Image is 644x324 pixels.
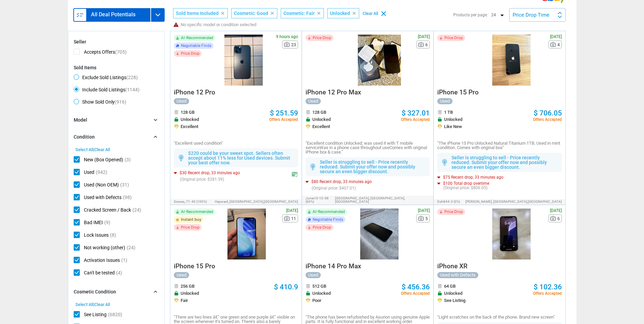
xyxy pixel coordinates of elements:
div: Products per page: [453,13,488,17]
a: iPhone XR [437,264,467,269]
span: Cosmetic: Fair [283,11,315,16]
span: Negotiable Finds [181,44,211,48]
span: 128 GB [312,110,326,114]
a: iPhone 15 Pro [437,90,479,95]
span: iPhone 14 Pro Max [306,262,361,270]
span: Used (Non OEM) [74,181,119,190]
span: (4) [116,270,122,275]
span: AI-Recommended [181,36,213,40]
span: iPhone 12 Pro Max [306,88,361,96]
span: (31) [120,182,129,187]
span: [DATE] [550,209,562,213]
a: iPhone 12 Pro [174,90,215,95]
span: Unlocked [444,291,462,295]
span: $30 Recent drop, 33 minutes ago [180,171,240,175]
span: (Original price: $281.59) [180,177,224,181]
span: Lock Issues [74,232,109,240]
span: Clear All [94,302,110,307]
span: Price Drop [444,210,463,214]
span: Not working (other) [74,244,125,253]
p: "Excellent used condition" [174,141,298,145]
span: Sold Items Included [176,11,219,16]
span: See Listing [444,298,465,303]
span: Used with Defects [74,194,122,202]
p: Seller is struggling to sell - Price recently reduced. Submit your offer now and possibly secure ... [452,155,558,169]
div: Used [174,272,189,278]
p: "The iPhone 15 Pro Unlocked Natural Titanium 1TB. Used in mint condition. Comes with original box" [437,141,562,150]
a: $ 251.59 [270,110,298,117]
div: | [75,147,157,152]
i: chevron_right [152,288,159,295]
span: (228) [126,75,138,80]
div: Used [437,98,453,104]
span: (Original price: $407.01) [312,186,356,190]
span: [PERSON_NAME], [GEOGRAPHIC_DATA],[GEOGRAPHIC_DATA] [465,200,562,203]
span: Clear All [94,147,110,152]
span: (98) [123,195,132,200]
span: Offers Accepted [533,118,562,122]
i: clear [316,11,321,16]
a: iPhone 14 Pro Max [306,264,361,269]
span: (6820) [108,312,122,317]
span: Hayward, [GEOGRAPHIC_DATA],[GEOGRAPHIC_DATA] [215,200,298,203]
p: Seller is struggling to sell - Price recently reduced. Submit your offer now and possibly secure ... [320,160,426,174]
span: (1) [121,257,127,263]
span: Instant buy [181,218,201,221]
div: Seller [74,39,159,44]
i: chevron_right [152,133,159,140]
span: dsh844: [437,200,450,203]
i: clear [220,11,225,16]
div: Used [306,98,321,104]
p: "Light scratches on the back of the phone. Brand new screen" [437,315,562,319]
div: Condition [74,133,95,141]
span: Offers Accepted [401,118,430,122]
span: [GEOGRAPHIC_DATA], [GEOGRAPHIC_DATA],[GEOGRAPHIC_DATA] [335,197,430,203]
span: 6 [425,43,428,47]
span: Like New [444,124,462,129]
span: Select All [75,302,93,307]
span: junie10-10: [306,196,324,200]
span: Unlocked [330,11,350,16]
span: Can't be tested [74,269,115,278]
span: $ 251.59 [270,109,298,117]
span: Cosmetic: Good [234,11,268,16]
span: No specific model or condition selected [181,22,256,27]
div: Used with Defects [437,272,478,278]
span: Select All [75,147,93,152]
a: $ 410.9 [274,284,298,291]
span: Unlocked [312,117,331,122]
span: (705) [115,49,127,55]
span: ssssse_71: [174,200,191,203]
span: (942) [96,169,107,175]
span: $ 102.36 [534,283,562,291]
span: AI-Recommended [181,210,213,214]
a: $ 706.05 [534,110,562,117]
span: $80 Recent drop, 33 minutes ago [311,180,372,184]
span: Poor [312,298,321,303]
span: (24) [132,207,141,213]
div: Cosmetic Condition [74,288,116,296]
i: mark_email_read [291,171,298,178]
div: | [75,302,157,307]
span: (24) [127,245,135,250]
span: (9) [104,220,110,225]
span: 98 (60%) [306,196,329,203]
span: Price Drop [313,36,331,40]
span: iPhone 15 Pro [437,88,479,96]
p: $220 could be your sweet spot. Sellers often accept about 11% less for Used devices. Submit your ... [188,151,295,165]
span: AI-Recommended [313,210,345,214]
span: Offers Accepted [401,291,430,295]
p: "Excellent condition Unlocked; was used it with T mobile serviceWas in a phone case throughout us... [306,141,430,154]
p: 24 [490,11,503,19]
span: Excellent [181,124,198,129]
span: (916) [115,99,126,105]
span: Excellent [312,124,330,129]
span: $100 Total drop overtime [443,181,489,185]
span: [DATE] [550,35,562,39]
span: Unlocked [181,291,199,295]
a: $ 327.01 [402,110,430,117]
span: 512 GB [312,284,326,288]
span: Negotiable Finds [313,218,343,221]
span: 40 (100%) [191,200,207,203]
span: Accepts Offers [74,49,127,57]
